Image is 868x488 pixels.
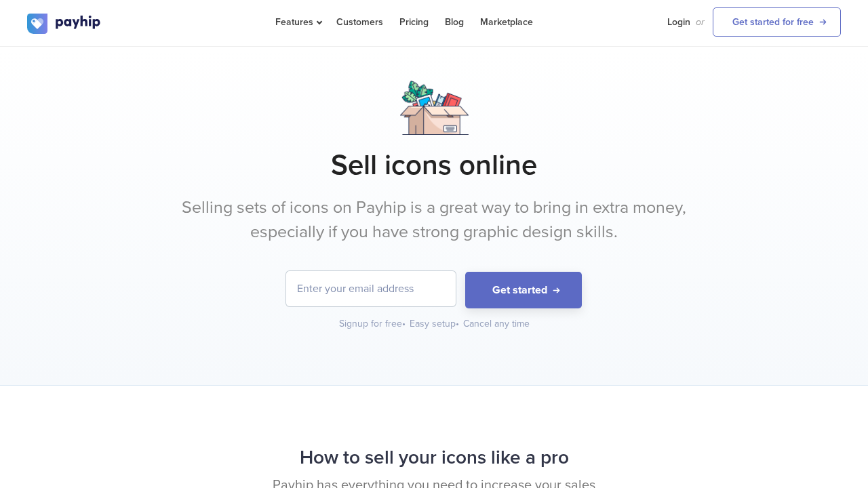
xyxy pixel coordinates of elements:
span: Features [275,16,320,28]
img: box.png [400,81,469,135]
img: logo.svg [27,14,102,34]
button: Get started [465,272,582,309]
p: Selling sets of icons on Payhip is a great way to bring in extra money, especially if you have st... [180,196,688,244]
h2: How to sell your icons like a pro [27,440,841,476]
span: • [456,318,459,329]
input: Enter your email address [286,271,456,306]
div: Easy setup [410,317,460,331]
div: Cancel any time [463,317,530,331]
h1: Sell icons online [27,148,841,182]
div: Signup for free [339,317,407,331]
span: • [402,318,406,329]
a: Get started for free [713,7,841,37]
